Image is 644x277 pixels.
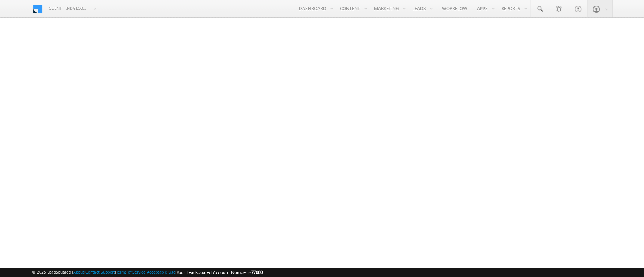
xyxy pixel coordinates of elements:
span: © 2025 LeadSquared | | | | | [32,269,263,276]
span: Your Leadsquared Account Number is [177,269,263,275]
span: 77060 [251,269,263,275]
a: Contact Support [85,269,115,274]
span: Client - indglobal1 (77060) [49,5,88,12]
a: Acceptable Use [147,269,175,274]
a: About [73,269,84,274]
a: Terms of Service [116,269,146,274]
